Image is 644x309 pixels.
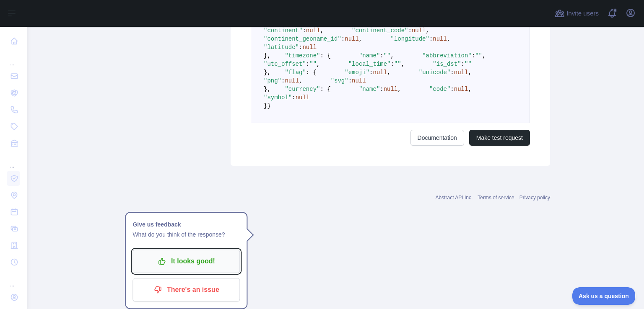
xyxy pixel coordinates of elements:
span: null [454,86,468,93]
div: ... [7,152,20,169]
span: null [345,36,359,42]
span: null [384,86,398,93]
span: , [317,61,320,67]
button: Make test request [469,130,530,146]
span: }, [264,69,271,76]
iframe: Toggle Customer Support [572,287,636,305]
span: "abbreviation" [422,52,472,59]
span: : [461,61,465,67]
span: "is_dst" [433,61,461,67]
span: : { [306,69,317,76]
span: null [285,77,299,84]
span: : [292,94,295,101]
span: , [426,27,429,34]
span: : [302,27,306,34]
span: "code" [429,86,450,93]
span: : [429,36,433,42]
span: : [391,61,394,67]
span: null [306,27,320,34]
span: null [454,69,468,76]
span: : [299,44,302,51]
span: : { [320,86,330,93]
span: null [352,77,366,84]
span: , [447,36,450,42]
span: , [359,36,362,42]
span: "emoji" [345,69,369,76]
span: , [397,86,401,93]
span: : [408,27,411,34]
span: "" [394,61,401,67]
span: , [468,86,471,93]
span: , [299,77,302,84]
span: "name" [359,86,380,93]
span: "continent_code" [352,27,408,34]
a: Documentation [410,130,464,146]
span: : [341,36,345,42]
span: }, [264,86,271,93]
span: "symbol" [264,94,292,101]
div: ... [7,50,20,67]
span: null [373,69,387,76]
span: : [281,77,285,84]
span: "continent_geoname_id" [264,36,341,42]
span: : [348,77,352,84]
div: ... [7,271,20,288]
span: , [468,69,471,76]
a: Privacy policy [519,195,550,201]
span: "continent" [264,27,302,34]
span: : [306,61,309,67]
span: : [472,52,475,59]
span: "currency" [285,86,320,93]
span: "latitude" [264,44,299,51]
span: Invite users [566,9,599,18]
span: "" [475,52,482,59]
span: null [296,94,310,101]
span: null [302,44,317,51]
span: "svg" [331,77,348,84]
a: Terms of service [478,195,514,201]
span: : [450,86,454,93]
span: : [369,69,373,76]
span: } [267,103,270,109]
span: "flag" [285,69,306,76]
span: , [482,52,486,59]
span: "" [465,61,472,67]
span: "unicode" [419,69,451,76]
span: "local_time" [348,61,391,67]
span: , [387,69,390,76]
span: } [264,103,267,109]
span: , [320,27,323,34]
span: "png" [264,77,281,84]
span: : [380,52,383,59]
a: Abstract API Inc. [436,195,473,201]
span: "timezone" [285,52,320,59]
span: "longitude" [390,36,429,42]
span: null [412,27,426,34]
span: , [401,61,405,67]
span: null [433,36,447,42]
span: : [380,86,383,93]
span: }, [264,52,271,59]
span: , [391,52,394,59]
span: "name" [359,52,380,59]
span: "" [384,52,391,59]
span: : [450,69,454,76]
button: Invite users [553,7,600,20]
span: "utc_offset" [264,61,306,67]
span: : { [320,52,330,59]
span: "" [309,61,317,67]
